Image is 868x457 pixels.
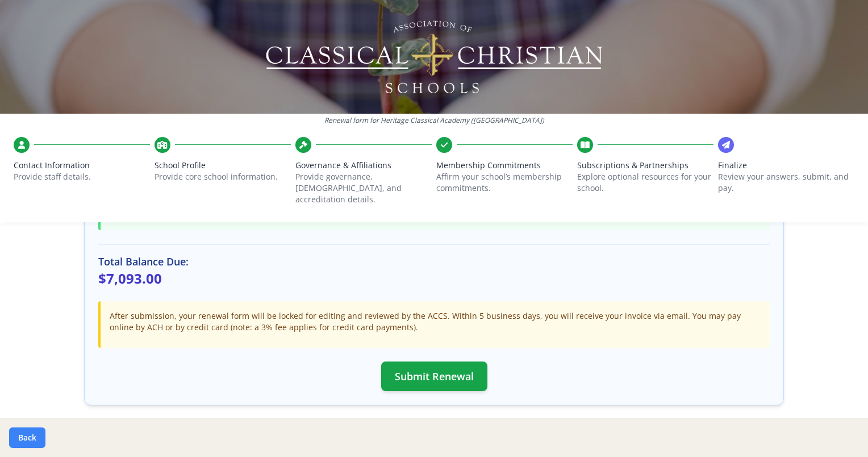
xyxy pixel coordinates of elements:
[381,362,487,391] button: Submit Renewal
[577,171,713,194] p: Explore optional resources for your school.
[98,269,770,288] p: $7,093.00
[295,171,432,205] p: Provide governance, [DEMOGRAPHIC_DATA], and accreditation details.
[295,160,432,171] span: Governance & Affiliations
[110,310,761,333] p: After submission, your renewal form will be locked for editing and reviewed by the ACCS. Within 5...
[436,160,573,171] span: Membership Commitments
[9,427,45,448] button: Back
[436,171,573,194] p: Affirm your school’s membership commitments.
[718,160,854,171] span: Finalize
[577,160,713,171] span: Subscriptions & Partnerships
[14,171,150,182] p: Provide staff details.
[155,171,291,182] p: Provide core school information.
[14,160,150,171] span: Contact Information
[98,254,770,269] h3: Total Balance Due:
[155,160,291,171] span: School Profile
[718,171,854,194] p: Review your answers, submit, and pay.
[264,17,604,97] img: Logo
